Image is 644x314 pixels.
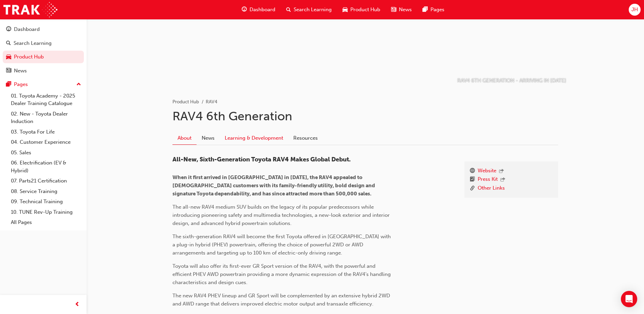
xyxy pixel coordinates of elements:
div: Dashboard [14,25,40,33]
li: RAV4 [206,98,217,106]
a: 10. TUNE Rev-Up Training [8,207,84,217]
span: news-icon [6,68,11,74]
a: 07. Parts21 Certification [8,176,84,186]
a: 08. Service Training [8,186,84,197]
span: pages-icon [6,82,11,88]
span: All-New, Sixth-Generation Toyota RAV4 Makes Global Debut. [172,156,351,163]
a: car-iconProduct Hub [337,3,386,17]
span: News [399,6,412,14]
a: Other Links [478,184,505,193]
span: guage-icon [242,5,247,14]
div: Pages [14,81,28,88]
h1: RAV4 6th Generation [172,109,558,124]
span: search-icon [6,40,11,47]
p: RAV4 6TH GENERATION - ARRIVING IN [DATE] [457,77,566,85]
a: Product Hub [172,99,199,105]
span: search-icon [286,5,291,14]
button: DashboardSearch LearningProduct HubNews [3,22,84,78]
span: news-icon [391,5,396,14]
a: pages-iconPages [417,3,450,17]
span: Toyota will also offer its first-ever GR Sport version of the RAV4, with the powerful and efficie... [172,263,392,285]
a: About [172,132,197,145]
a: 09. Technical Training [8,196,84,207]
div: Search Learning [14,39,52,47]
span: Dashboard [250,6,275,14]
span: The sixth-generation RAV4 will become the first Toyota offered in [GEOGRAPHIC_DATA] with a plug-i... [172,233,392,256]
a: News [3,65,84,77]
a: Search Learning [3,37,84,50]
span: up-icon [76,80,81,89]
a: Press Kit [478,175,498,184]
span: Search Learning [294,6,332,14]
span: car-icon [6,54,11,60]
span: prev-icon [75,300,80,309]
a: 02. New - Toyota Dealer Induction [8,109,84,127]
div: Open Intercom Messenger [621,291,637,307]
a: search-iconSearch Learning [281,3,337,17]
span: Product Hub [350,6,380,14]
span: www-icon [470,167,475,176]
button: Pages [3,78,84,91]
a: 04. Customer Experience [8,137,84,147]
a: All Pages [8,217,84,228]
a: 06. Electrification (EV & Hybrid) [8,158,84,176]
a: Website [478,167,496,176]
a: guage-iconDashboard [236,3,281,17]
span: outbound-icon [499,169,504,174]
button: JH [629,4,641,16]
span: The all-new RAV4 medium SUV builds on the legacy of its popular predecessors while introducing pi... [172,204,391,226]
span: link-icon [470,184,475,193]
a: Dashboard [3,23,84,36]
span: The new RAV4 PHEV lineup and GR Sport will be complemented by an extensive hybrid 2WD and AWD ran... [172,293,391,307]
span: JH [631,6,638,14]
a: 05. Sales [8,147,84,158]
a: Product Hub [3,51,84,63]
div: News [14,67,27,75]
span: pages-icon [423,5,428,14]
span: guage-icon [6,27,11,33]
img: Trak [3,2,57,17]
span: booktick-icon [470,175,475,184]
a: Learning & Development [220,132,288,144]
a: News [197,132,220,144]
span: car-icon [343,5,348,14]
span: Pages [430,6,444,14]
span: outbound-icon [500,177,505,183]
span: When it first arrived in [GEOGRAPHIC_DATA] in [DATE], the RAV4 appealed to [DEMOGRAPHIC_DATA] cus... [172,174,376,197]
a: news-iconNews [386,3,417,17]
a: Resources [288,132,323,144]
a: 03. Toyota For Life [8,127,84,137]
a: 01. Toyota Academy - 2025 Dealer Training Catalogue [8,91,84,109]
